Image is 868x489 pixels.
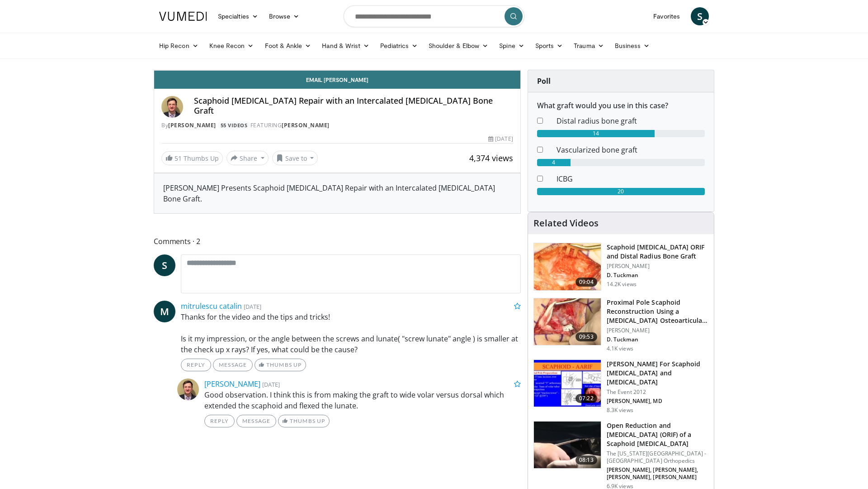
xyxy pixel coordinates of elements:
[537,159,571,166] div: 4
[550,173,712,184] dd: ICBG
[168,121,216,129] a: [PERSON_NAME]
[537,130,655,137] div: 14
[194,96,513,115] h4: Scaphoid [MEDICAL_DATA] Repair with an Intercalated [MEDICAL_DATA] Bone Graft
[607,243,708,261] h3: Scaphoid [MEDICAL_DATA] ORIF and Distal Radius Bone Graft
[576,278,597,287] span: 09:04
[282,121,330,129] a: [PERSON_NAME]
[181,359,211,371] a: Reply
[204,37,259,55] a: Knee Recon
[204,415,235,427] a: Reply
[272,151,318,165] button: Save to
[533,360,708,414] a: 07:22 [PERSON_NAME] For Scaphoid [MEDICAL_DATA] and [MEDICAL_DATA] The Event 2012 [PERSON_NAME], ...
[163,182,511,204] div: [PERSON_NAME] Presents Scaphoid [MEDICAL_DATA] Repair with an Intercalated [MEDICAL_DATA] Bone Gr...
[534,243,601,290] img: c80d7d24-c060-40f3-af8e-dca67ae1a0ba.jpg.150x105_q85_crop-smart_upscale.jpg
[607,298,708,325] h3: Proximal Pole Scaphoid Reconstruction Using a [MEDICAL_DATA] Osteoarticular …
[550,144,712,155] dd: Vascularized bone graft
[259,37,317,55] a: Foot & Ankle
[537,101,705,110] h6: What graft would you use in this case?
[648,7,685,25] a: Favorites
[494,37,529,55] a: Spine
[607,327,708,334] p: [PERSON_NAME]
[204,379,260,389] a: [PERSON_NAME]
[159,12,207,21] img: VuMedi Logo
[568,37,609,55] a: Trauma
[576,332,597,341] span: 09:53
[607,281,637,288] p: 14.2K views
[154,37,204,55] a: Hip Recon
[226,151,269,165] button: Share
[607,398,708,405] p: [PERSON_NAME], MD
[255,359,306,371] a: Thumbs Up
[264,7,305,25] a: Browse
[344,5,524,27] input: Search topics, interventions
[534,422,601,469] img: 9e8d4ce5-5cf9-4f64-b223-8a8a66678819.150x105_q85_crop-smart_upscale.jpg
[154,71,520,89] a: Email [PERSON_NAME]
[154,235,521,247] span: Comments 2
[375,37,423,55] a: Pediatrics
[607,466,708,481] p: [PERSON_NAME], [PERSON_NAME], [PERSON_NAME], [PERSON_NAME]
[537,188,705,195] div: 20
[534,298,601,345] img: 27362f87-5e17-4615-a330-2300c9fc7016.150x105_q85_crop-smart_upscale.jpg
[691,7,709,25] a: S
[607,272,708,279] p: D. Tuckman
[154,254,175,276] a: S
[181,312,521,355] p: Thanks for the video and the tips and tricks! Is it my impression, or the angle between the screw...
[607,360,708,387] h3: [PERSON_NAME] For Scaphoid [MEDICAL_DATA] and [MEDICAL_DATA]
[161,151,223,165] a: 51 Thumbs Up
[533,243,708,291] a: 09:04 Scaphoid [MEDICAL_DATA] ORIF and Distal Radius Bone Graft [PERSON_NAME] D. Tuckman 14.2K views
[607,421,708,448] h3: Open Reduction and [MEDICAL_DATA] (ORIF) of a Scaphoid [MEDICAL_DATA]
[278,415,329,427] a: Thumbs Up
[607,450,708,465] p: The [US_STATE][GEOGRAPHIC_DATA] - [GEOGRAPHIC_DATA] Orthopedics
[534,360,601,407] img: 4622169c-1c8e-4d3f-9cda-9f5615e666ab.150x105_q85_crop-smart_upscale.jpg
[609,37,656,55] a: Business
[154,70,520,71] video-js: Video Player
[576,455,597,465] span: 08:13
[204,389,521,411] p: Good observation. I think this is from making the graft to wide volar versus dorsal which extende...
[161,96,183,118] img: Avatar
[469,153,513,163] span: 4,374 views
[607,388,708,396] p: The Event 2012
[607,345,633,352] p: 4.1K views
[423,37,494,55] a: Shoulder & Elbow
[576,394,597,403] span: 07:22
[607,336,708,343] p: D. Tuckman
[607,263,708,270] p: [PERSON_NAME]
[537,76,551,86] strong: Poll
[212,7,264,25] a: Specialties
[316,37,375,55] a: Hand & Wrist
[181,301,242,311] a: mitrulescu catalin
[488,135,513,143] div: [DATE]
[217,121,250,129] a: 55 Videos
[550,115,712,126] dd: Distal radius bone graft
[154,301,175,322] a: M
[161,121,513,129] div: By FEATURING
[533,298,708,352] a: 09:53 Proximal Pole Scaphoid Reconstruction Using a [MEDICAL_DATA] Osteoarticular … [PERSON_NAME]...
[530,37,569,55] a: Sports
[177,379,199,400] img: Avatar
[175,154,182,163] span: 51
[607,407,633,414] p: 8.3K views
[262,380,280,388] small: [DATE]
[244,302,261,311] small: [DATE]
[236,415,276,427] a: Message
[213,359,253,371] a: Message
[533,218,599,229] h4: Related Videos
